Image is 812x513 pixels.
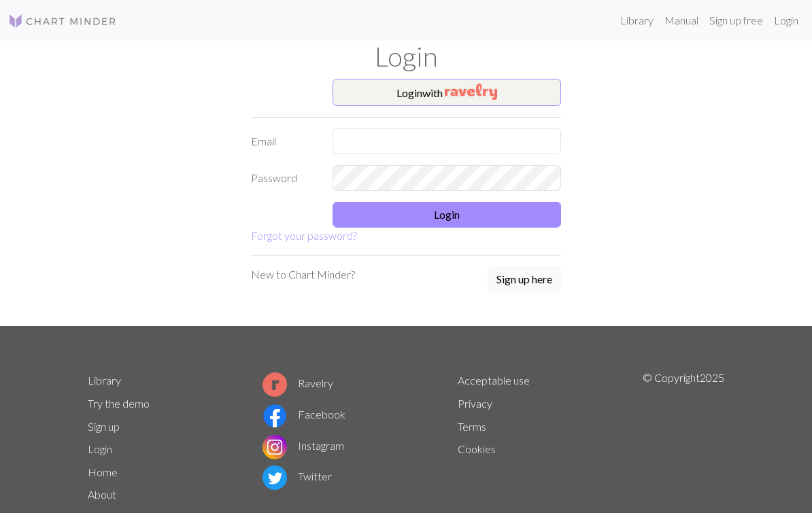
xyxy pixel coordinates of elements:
[263,408,345,421] a: Facebook
[333,202,561,228] button: Login
[80,41,732,73] h1: Login
[768,7,804,34] a: Login
[88,488,116,501] a: About
[333,79,561,106] button: Loginwith
[243,128,324,154] label: Email
[263,470,332,482] a: Twitter
[263,435,287,459] img: Instagram logo
[458,420,486,433] a: Terms
[458,442,496,455] a: Cookies
[615,7,659,34] a: Library
[8,13,117,29] img: Logo
[263,376,333,389] a: Ravelry
[458,374,530,387] a: Acceptable use
[263,404,287,428] img: Facebook logo
[488,266,561,292] button: Sign up here
[263,439,344,452] a: Instagram
[445,84,497,100] img: Ravelry
[251,266,355,283] p: New to Chart Minder?
[251,229,357,242] a: Forgot your password?
[263,465,287,490] img: Twitter logo
[643,370,724,507] p: © Copyright 2025
[88,420,120,433] a: Sign up
[88,374,121,387] a: Library
[659,7,704,34] a: Manual
[458,397,492,410] a: Privacy
[263,372,287,397] img: Ravelry logo
[88,465,118,478] a: Home
[88,442,112,455] a: Login
[88,397,150,410] a: Try the demo
[704,7,768,34] a: Sign up free
[488,266,561,294] a: Sign up here
[243,165,324,191] label: Password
